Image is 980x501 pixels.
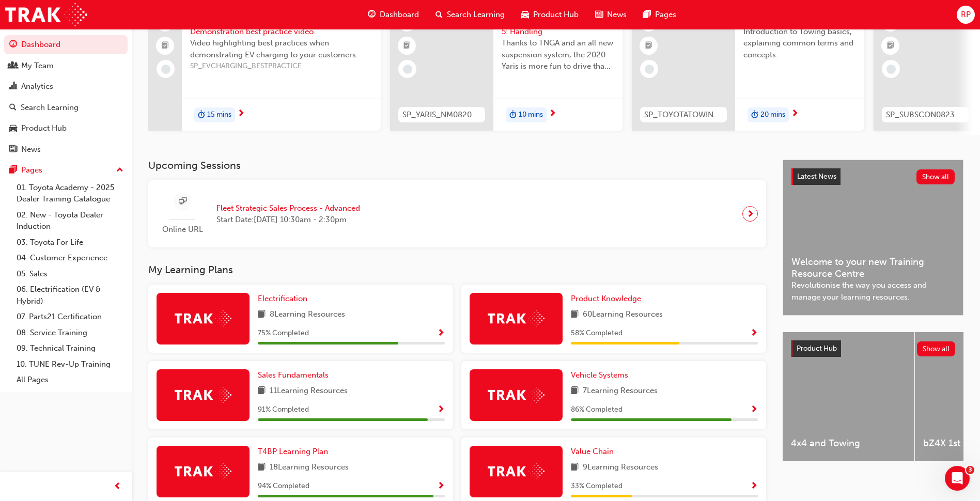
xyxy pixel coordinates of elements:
span: book-icon [571,461,579,474]
span: duration-icon [751,108,758,122]
span: booktick-icon [887,39,894,53]
div: My Team [21,60,54,72]
img: Trak [5,3,87,26]
button: Pages [4,161,128,180]
div: News [21,144,41,155]
span: duration-icon [509,108,517,122]
span: news-icon [595,8,603,21]
span: 4x4 and Towing [791,437,906,449]
span: booktick-icon [403,39,411,53]
span: Fleet Strategic Sales Process - Advanced [216,202,360,214]
span: RP [961,9,971,21]
a: Search Learning [4,98,128,117]
span: Start Date: [DATE] 10:30am - 2:30pm [216,214,360,226]
span: next-icon [237,109,245,119]
span: Show Progress [437,405,445,415]
img: Trak [175,387,231,403]
span: next-icon [746,207,754,221]
span: Product Hub [533,9,579,21]
div: Product Hub [21,122,67,134]
a: 02. New - Toyota Dealer Induction [12,207,128,234]
a: news-iconNews [587,4,635,25]
img: Trak [175,310,231,326]
a: guage-iconDashboard [360,4,427,25]
a: 03. Toyota For Life [12,234,128,251]
h3: Upcoming Sessions [148,160,766,171]
a: All Pages [12,372,128,388]
iframe: Intercom live chat [945,466,970,491]
span: 7 Learning Resources [583,385,658,398]
span: 58 % Completed [571,327,623,339]
span: News [607,9,627,21]
a: T4BP Learning Plan [258,446,332,458]
span: chart-icon [9,82,17,91]
span: SP_SUBSCON0823_EL [886,109,965,121]
img: Trak [488,310,545,326]
span: Vehicle Systems [571,370,628,380]
a: Product Knowledge [571,293,645,305]
a: 05. Sales [12,266,128,282]
img: Trak [488,463,545,479]
span: Pages [655,9,676,21]
span: sessionType_ONLINE_URL-icon [179,195,186,208]
h3: My Learning Plans [148,264,766,276]
a: Sales Fundamentals [258,369,333,381]
span: guage-icon [368,8,376,21]
a: Vehicle Systems [571,369,632,381]
span: Show Progress [750,405,758,415]
a: Latest NewsShow all [791,168,955,185]
span: Dashboard [380,9,419,21]
span: Sales Fundamentals [258,370,329,380]
img: Trak [488,387,545,403]
a: Latest NewsShow allWelcome to your new Training Resource CentreRevolutionise the way you access a... [783,160,963,316]
span: search-icon [435,8,443,21]
span: SP_YARIS_NM0820_EL_05 [402,109,481,121]
a: Value Chain [571,446,618,458]
a: 0SP_YARIS_NM0820_EL_052020 Yaris - Module 5: HandlingThanks to TNGA and an all new suspension sys... [390,6,623,131]
span: SP_EVCHARGING_BESTPRACTICE [190,60,372,72]
a: 09. Technical Training [12,340,128,356]
span: Value Chain [571,447,614,456]
span: 3 [966,466,974,474]
a: 07. Parts21 Certification [12,309,128,325]
span: Product Knowledge [571,294,641,303]
a: 04. Customer Experience [12,250,128,266]
span: 94 % Completed [258,480,309,492]
span: search-icon [9,103,17,113]
span: book-icon [258,308,266,321]
button: Show Progress [750,403,758,416]
a: Product HubShow all [791,340,955,357]
span: Revolutionise the way you access and manage your learning resources. [791,279,955,303]
span: car-icon [521,8,529,21]
span: up-icon [116,164,123,177]
a: Dashboard [4,35,128,54]
span: 18 Learning Resources [270,461,349,474]
button: DashboardMy TeamAnalyticsSearch LearningProduct HubNews [4,33,128,161]
button: Show Progress [750,480,758,493]
span: Show Progress [750,482,758,491]
span: book-icon [571,385,579,398]
div: Pages [21,164,42,176]
span: Search Learning [447,9,505,21]
span: 10 mins [519,109,543,121]
a: 4x4 and Towing [783,332,914,461]
span: guage-icon [9,40,17,50]
span: book-icon [258,385,266,398]
span: duration-icon [198,108,205,122]
button: Show Progress [437,403,445,416]
span: booktick-icon [645,39,652,53]
span: Electrification [258,294,307,303]
a: Product Hub [4,119,128,138]
a: SP_TOYOTATOWING_0424Toyota Towing BasicsIntroduction to Towing basics, explaining common terms an... [632,6,864,131]
span: book-icon [571,308,579,321]
span: Online URL [157,224,208,236]
span: Introduction to Towing basics, explaining common terms and concepts. [743,26,856,61]
span: learningRecordVerb_NONE-icon [161,65,170,74]
div: Analytics [21,81,53,92]
a: 06. Electrification (EV & Hybrid) [12,281,128,309]
span: next-icon [791,109,799,119]
a: 10. TUNE Rev-Up Training [12,356,128,372]
button: Show Progress [437,480,445,493]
